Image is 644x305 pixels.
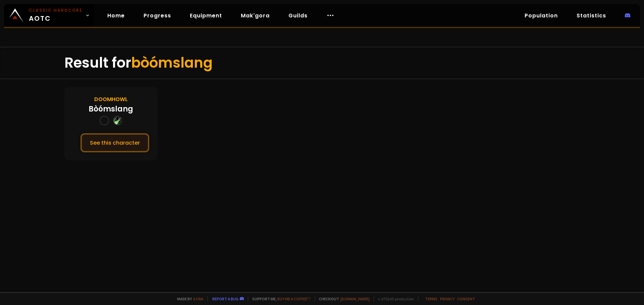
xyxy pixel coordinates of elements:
span: Made by [173,296,203,301]
div: Bòómslang [89,103,133,115]
a: Progress [138,9,176,22]
a: Classic HardcoreAOTC [4,4,94,27]
button: See this character [80,133,149,152]
a: Equipment [184,9,227,22]
a: Home [102,9,130,22]
span: AOTC [29,7,83,23]
a: Mak'gora [235,9,275,22]
span: bòómslang [131,53,213,73]
span: v. d752d5 - production [374,296,414,301]
a: Privacy [440,296,454,301]
span: Support me, [248,296,311,301]
div: Result for [64,47,580,79]
a: Report a bug [212,296,238,301]
a: Guilds [283,9,313,22]
span: Checkout [315,296,370,301]
a: Buy me a coffee [277,296,311,301]
a: Terms [425,296,437,301]
small: Classic Hardcore [29,7,83,13]
a: a fan [193,296,203,301]
a: [DOMAIN_NAME] [340,296,370,301]
a: Population [519,9,563,22]
div: Doomhowl [94,95,128,103]
a: Statistics [571,9,611,22]
a: Consent [457,296,475,301]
